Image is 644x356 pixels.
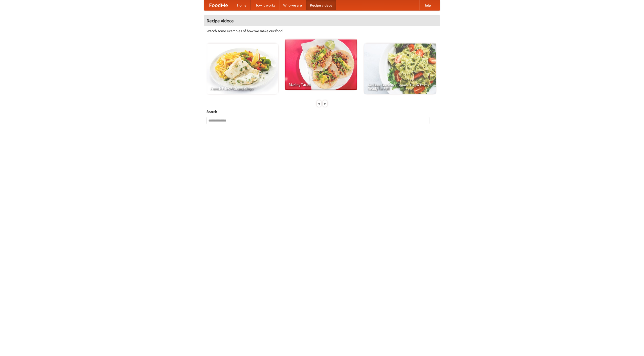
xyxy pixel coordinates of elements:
[289,83,353,86] span: Making Tacos
[364,44,436,94] a: An Easy, Summery Tomato Pasta That's Ready for Fall
[306,0,336,10] a: Recipe videos
[285,39,357,90] a: Making Tacos
[207,109,437,114] h5: Search
[279,0,306,10] a: Who we are
[317,100,321,107] div: «
[207,44,278,94] a: French Fries Fish and Chips
[251,0,279,10] a: How it works
[204,16,440,26] h4: Recipe videos
[323,100,327,107] div: »
[204,0,233,10] a: FoodMe
[207,28,437,33] p: Watch some examples of how we make our food!
[233,0,251,10] a: Home
[419,0,435,10] a: Help
[210,87,274,90] span: French Fries Fish and Chips
[368,83,432,90] span: An Easy, Summery Tomato Pasta That's Ready for Fall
